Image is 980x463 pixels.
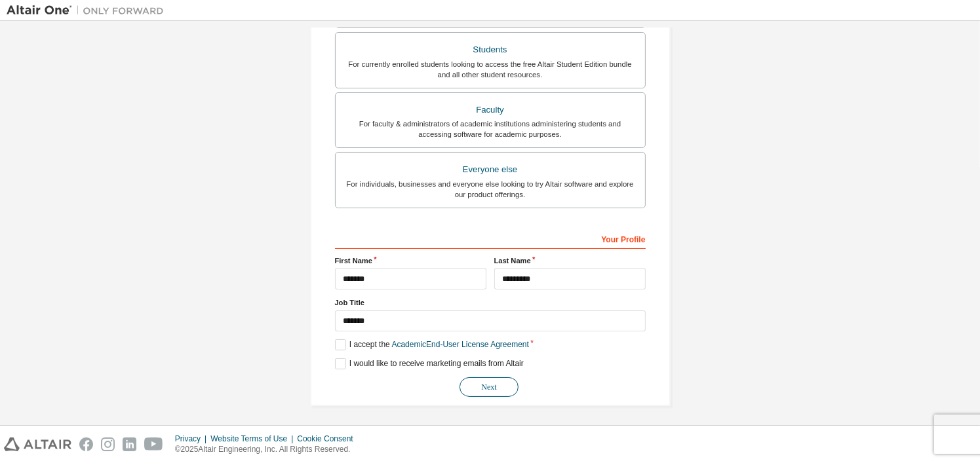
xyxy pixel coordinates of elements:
label: I would like to receive marketing emails from Altair [335,358,524,369]
div: Students [343,41,637,59]
label: Last Name [494,255,646,266]
div: For faculty & administrators of academic institutions administering students and accessing softwa... [343,119,637,139]
img: linkedin.svg [123,437,136,451]
label: Job Title [335,297,646,308]
div: Cookie Consent [297,434,361,444]
div: For currently enrolled students looking to access the free Altair Student Edition bundle and all ... [343,59,637,80]
img: Altair One [7,4,170,17]
div: Your Profile [335,228,646,249]
div: Website Terms of Use [210,434,297,444]
div: Privacy [175,434,210,444]
img: altair_logo.svg [4,437,71,451]
p: © 2025 Altair Engineering, Inc. All Rights Reserved. [175,444,361,455]
label: First Name [335,255,486,266]
div: Everyone else [343,160,637,179]
img: youtube.svg [144,437,163,451]
div: For individuals, businesses and everyone else looking to try Altair software and explore our prod... [343,179,637,200]
div: Faculty [343,101,637,119]
img: instagram.svg [101,437,115,451]
img: facebook.svg [79,437,93,451]
label: I accept the [335,339,529,350]
a: Academic End-User License Agreement [392,340,529,349]
button: Next [460,377,519,397]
